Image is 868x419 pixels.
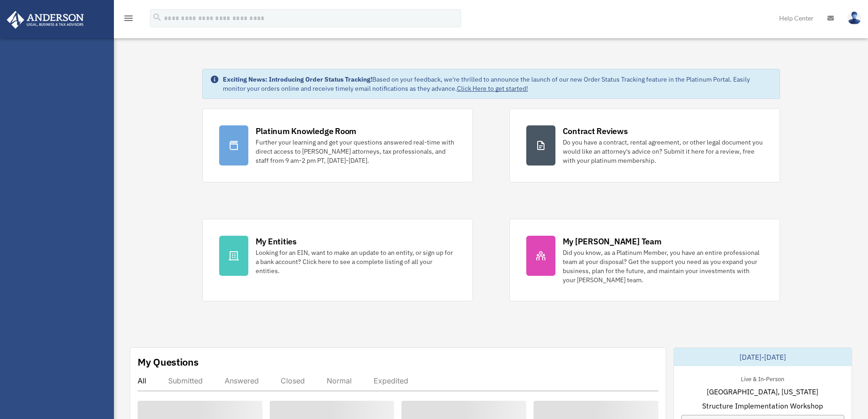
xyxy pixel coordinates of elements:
div: My Questions [138,355,199,369]
a: My [PERSON_NAME] Team Did you know, as a Platinum Member, you have an entire professional team at... [509,219,780,301]
div: My [PERSON_NAME] Team [563,236,662,247]
div: Platinum Knowledge Room [256,125,357,137]
img: User Pic [847,11,861,25]
div: Submitted [168,376,203,385]
div: Live & In-Person [734,373,791,383]
a: Platinum Knowledge Room Further your learning and get your questions answered real-time with dire... [202,109,473,182]
div: Closed [281,376,305,385]
i: menu [123,13,134,24]
div: Normal [327,376,352,385]
div: Do you have a contract, rental agreement, or other legal document you would like an attorney's ad... [563,138,763,165]
div: My Entities [256,236,297,247]
a: menu [123,16,134,24]
div: Expedited [374,376,408,385]
div: Further your learning and get your questions answered real-time with direct access to [PERSON_NAM... [256,138,456,165]
span: [GEOGRAPHIC_DATA], [US_STATE] [707,386,818,397]
strong: Exciting News: Introducing Order Status Tracking! [223,75,372,83]
i: search [152,12,162,22]
div: Based on your feedback, we're thrilled to announce the launch of our new Order Status Tracking fe... [223,75,772,93]
a: Click Here to get started! [457,84,528,93]
div: Answered [225,376,259,385]
div: Did you know, as a Platinum Member, you have an entire professional team at your disposal? Get th... [563,248,763,285]
span: Structure Implementation Workshop [702,400,823,411]
div: All [138,376,146,385]
div: Contract Reviews [563,125,628,137]
a: My Entities Looking for an EIN, want to make an update to an entity, or sign up for a bank accoun... [202,219,473,301]
img: Anderson Advisors Platinum Portal [4,11,87,29]
div: Looking for an EIN, want to make an update to an entity, or sign up for a bank account? Click her... [256,248,456,275]
div: [DATE]-[DATE] [674,348,852,366]
a: Contract Reviews Do you have a contract, rental agreement, or other legal document you would like... [509,109,780,182]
